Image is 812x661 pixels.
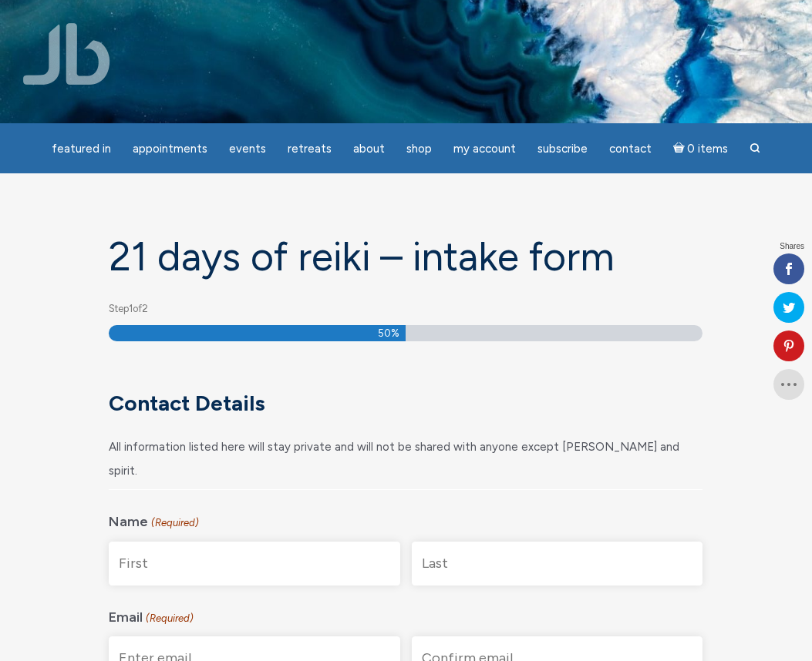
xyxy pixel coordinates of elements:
[229,142,266,156] span: Events
[133,142,207,156] span: Appointments
[23,23,110,85] img: Jamie Butler. The Everyday Medium
[344,134,394,164] a: About
[52,142,111,156] span: featured in
[673,142,688,156] i: Cart
[220,134,275,164] a: Events
[780,243,804,250] span: Shares
[378,325,399,341] span: 50%
[109,391,690,417] h3: Contact Details
[109,502,702,535] legend: Name
[528,134,597,164] a: Subscribe
[278,134,341,164] a: Retreats
[412,542,702,586] input: Last
[109,297,702,321] p: Step of
[353,142,385,156] span: About
[609,142,652,156] span: Contact
[600,134,661,164] a: Contact
[109,425,690,482] div: All information listed here will stay private and will not be shared with anyone except [PERSON_N...
[150,512,199,535] span: (Required)
[42,134,120,164] a: featured in
[537,142,588,156] span: Subscribe
[397,134,441,164] a: Shop
[109,542,399,586] input: First
[129,303,133,314] span: 1
[453,142,516,156] span: My Account
[109,598,702,631] legend: Email
[687,143,728,155] span: 0 items
[142,303,148,314] span: 2
[109,235,702,279] h1: 21 days of Reiki – Intake form
[444,134,525,164] a: My Account
[144,607,194,631] span: (Required)
[664,133,738,164] a: Cart0 items
[288,142,332,156] span: Retreats
[123,134,217,164] a: Appointments
[406,142,432,156] span: Shop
